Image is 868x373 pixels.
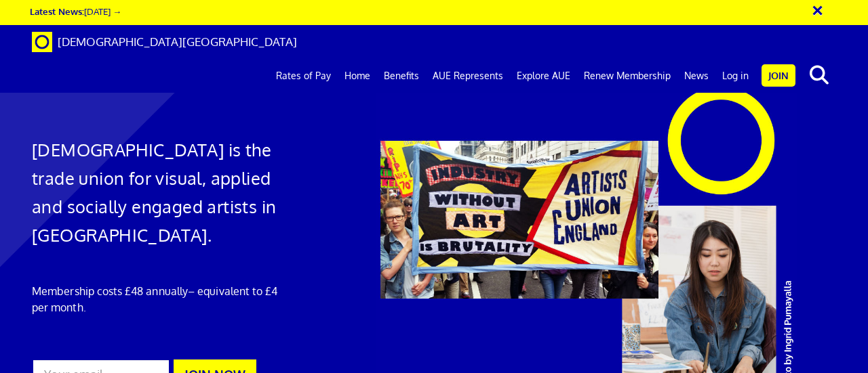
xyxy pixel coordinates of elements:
[762,64,795,87] a: Join
[32,283,286,315] p: Membership costs £48 annually – equivalent to £4 per month.
[269,59,338,93] a: Rates of Pay
[338,59,377,93] a: Home
[58,35,297,49] span: [DEMOGRAPHIC_DATA][GEOGRAPHIC_DATA]
[577,59,677,93] a: Renew Membership
[715,59,755,93] a: Log in
[30,5,84,17] strong: Latest News:
[30,5,121,17] a: Latest News:[DATE] →
[22,25,307,59] a: Brand [DEMOGRAPHIC_DATA][GEOGRAPHIC_DATA]
[510,59,577,93] a: Explore AUE
[677,59,715,93] a: News
[377,59,426,93] a: Benefits
[426,59,510,93] a: AUE Represents
[798,61,840,89] button: search
[32,135,286,249] h1: [DEMOGRAPHIC_DATA] is the trade union for visual, applied and socially engaged artists in [GEOGRA...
